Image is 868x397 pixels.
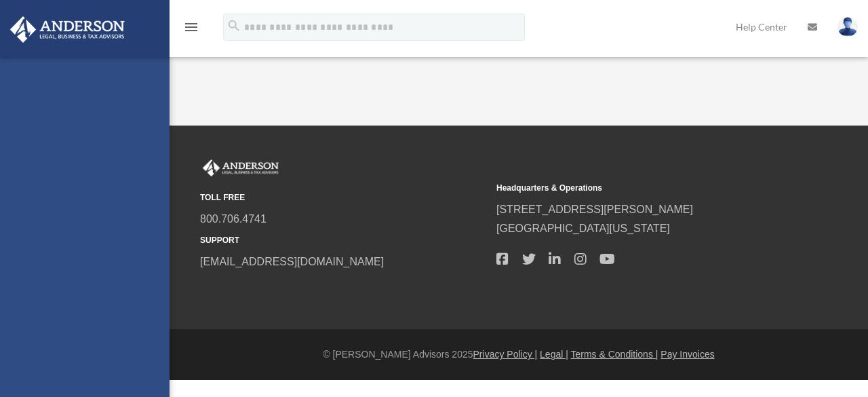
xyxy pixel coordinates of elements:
[496,204,693,215] a: [STREET_ADDRESS][PERSON_NAME]
[6,16,129,43] img: Anderson Advisors Platinum Portal
[496,223,670,234] a: [GEOGRAPHIC_DATA][US_STATE]
[200,213,267,225] a: 800.706.4741
[837,17,858,37] img: User Pic
[183,24,199,35] a: menu
[660,349,714,360] a: Pay Invoices
[200,256,384,267] a: [EMAIL_ADDRESS][DOMAIN_NAME]
[496,181,783,195] small: Headquarters & Operations
[200,159,281,177] img: Anderson Advisors Platinum Portal
[571,349,658,360] a: Terms & Conditions |
[540,349,568,360] a: Legal |
[473,349,538,360] a: Privacy Policy |
[226,18,241,33] i: search
[183,19,199,35] i: menu
[200,191,487,205] small: TOLL FREE
[170,346,868,363] div: © [PERSON_NAME] Advisors 2025
[200,233,487,248] small: SUPPORT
